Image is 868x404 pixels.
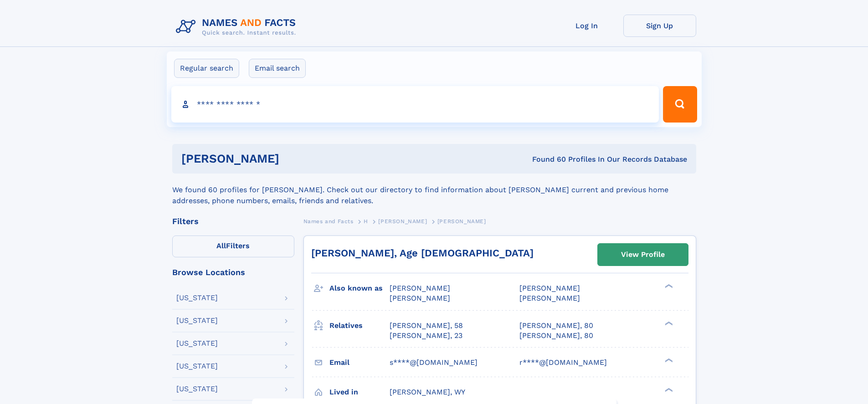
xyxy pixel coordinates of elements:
[390,284,450,292] span: [PERSON_NAME]
[172,15,303,39] img: Logo Names and Facts
[329,318,390,333] h3: Relatives
[172,217,294,225] div: Filters
[176,363,218,370] div: [US_STATE]
[598,244,688,266] a: View Profile
[519,284,580,292] span: [PERSON_NAME]
[550,15,623,37] a: Log In
[172,235,294,257] label: Filters
[623,15,696,37] a: Sign Up
[519,331,593,341] a: [PERSON_NAME], 80
[663,320,673,326] div: ❯
[249,59,306,78] label: Email search
[181,153,406,164] h1: [PERSON_NAME]
[172,268,294,276] div: Browse Locations
[303,215,354,227] a: Names and Facts
[663,357,673,363] div: ❯
[176,340,218,347] div: [US_STATE]
[176,294,218,302] div: [US_STATE]
[329,355,390,370] h3: Email
[378,215,427,227] a: [PERSON_NAME]
[437,218,486,225] span: [PERSON_NAME]
[390,331,462,341] a: [PERSON_NAME], 23
[390,388,465,396] span: [PERSON_NAME], WY
[519,321,593,331] a: [PERSON_NAME], 80
[176,385,218,393] div: [US_STATE]
[663,283,673,289] div: ❯
[174,59,239,78] label: Regular search
[176,317,218,324] div: [US_STATE]
[390,294,450,302] span: [PERSON_NAME]
[172,174,696,206] div: We found 60 profiles for [PERSON_NAME]. Check out our directory to find information about [PERSON...
[663,86,697,123] button: Search Button
[171,86,659,123] input: search input
[663,387,673,393] div: ❯
[378,218,427,225] span: [PERSON_NAME]
[364,218,368,225] span: H
[329,281,390,296] h3: Also known as
[329,384,390,400] h3: Lived in
[406,154,687,164] div: Found 60 Profiles In Our Records Database
[216,241,226,250] span: All
[621,244,665,265] div: View Profile
[364,215,368,227] a: H
[311,247,534,259] a: [PERSON_NAME], Age [DEMOGRAPHIC_DATA]
[519,294,580,302] span: [PERSON_NAME]
[390,321,463,331] a: [PERSON_NAME], 58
